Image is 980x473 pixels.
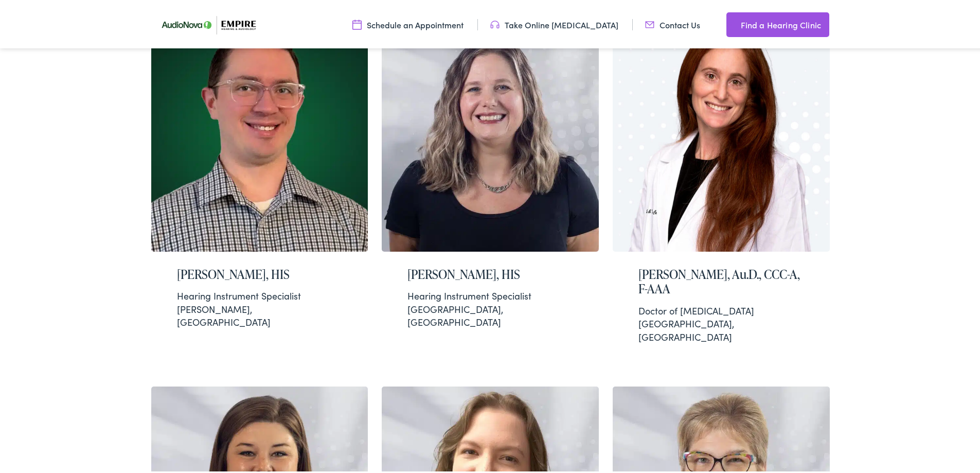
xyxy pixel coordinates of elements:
[613,11,830,250] img: Erica Richman is an audiologist at Empire Hearing & Audiology in Woodbury, NY.
[352,17,464,28] a: Schedule an Appointment
[613,11,830,357] a: Erica Richman is an audiologist at Empire Hearing & Audiology in Woodbury, NY. [PERSON_NAME], Au....
[177,287,343,300] div: Hearing Instrument Specialist
[638,265,804,295] h2: [PERSON_NAME], Au.D., CCC-A, F-AAA
[407,287,573,326] div: [GEOGRAPHIC_DATA], [GEOGRAPHIC_DATA]
[407,287,573,300] div: Hearing Instrument Specialist
[645,17,654,28] img: utility icon
[645,17,700,28] a: Contact Us
[177,287,343,326] div: [PERSON_NAME], [GEOGRAPHIC_DATA]
[407,265,573,280] h2: [PERSON_NAME], HIS
[726,16,736,29] img: utility icon
[382,11,599,357] a: [PERSON_NAME], HIS Hearing Instrument Specialist[GEOGRAPHIC_DATA], [GEOGRAPHIC_DATA]
[490,17,618,28] a: Take Online [MEDICAL_DATA]
[352,17,362,28] img: utility icon
[638,302,804,341] div: [GEOGRAPHIC_DATA], [GEOGRAPHIC_DATA]
[638,302,804,315] div: Doctor of [MEDICAL_DATA]
[726,10,829,35] a: Find a Hearing Clinic
[151,11,368,357] a: [PERSON_NAME], HIS Hearing Instrument Specialist[PERSON_NAME], [GEOGRAPHIC_DATA]
[177,265,343,280] h2: [PERSON_NAME], HIS
[490,17,500,28] img: utility icon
